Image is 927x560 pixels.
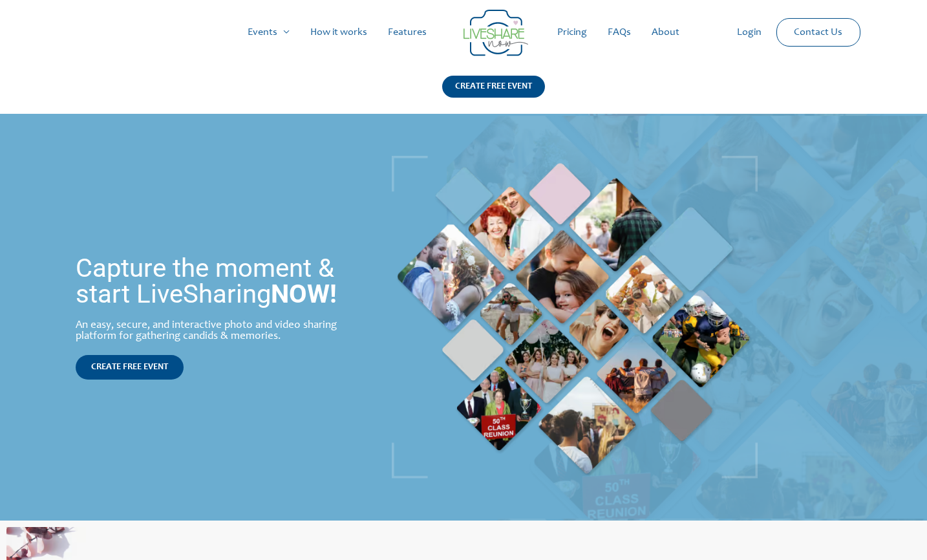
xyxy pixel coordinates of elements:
[23,12,904,53] nav: Site Navigation
[727,12,772,53] a: Login
[91,363,168,372] span: CREATE FREE EVENT
[442,76,545,114] a: CREATE FREE EVENT
[76,355,184,380] a: CREATE FREE EVENT
[392,156,758,479] img: Live Photobooth
[300,12,378,53] a: How it works
[442,76,545,98] div: CREATE FREE EVENT
[271,279,337,309] strong: NOW!
[597,12,641,53] a: FAQs
[547,12,597,53] a: Pricing
[783,19,853,46] a: Contact Us
[378,12,437,53] a: Features
[641,12,690,53] a: About
[237,12,300,53] a: Events
[76,320,368,342] div: An easy, secure, and interactive photo and video sharing platform for gathering candids & memories.
[76,255,368,307] h1: Capture the moment & start LiveSharing
[463,10,528,56] img: LiveShare logo - Capture & Share Event Memories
